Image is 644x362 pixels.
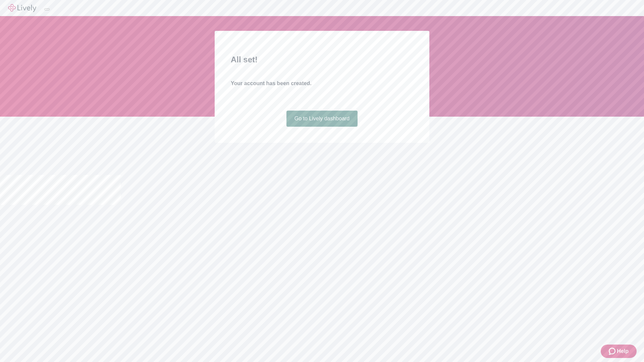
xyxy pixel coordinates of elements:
[8,4,36,12] img: Lively
[231,54,413,66] h2: All set!
[617,347,629,355] span: Help
[44,8,50,10] button: Log out
[601,345,637,358] button: Zendesk support iconHelp
[609,347,617,355] svg: Zendesk support icon
[231,79,413,87] h4: Your account has been created.
[286,111,358,127] a: Go to Lively dashboard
